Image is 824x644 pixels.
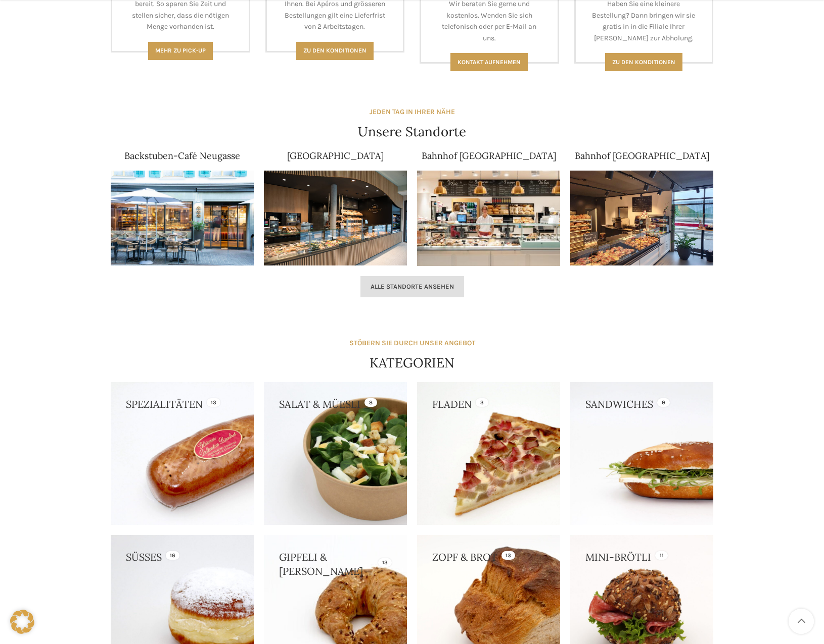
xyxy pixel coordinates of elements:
h4: KATEGORIEN [370,354,454,372]
span: Zu den konditionen [612,59,675,66]
div: JEDEN TAG IN IHRER NÄHE [370,106,455,118]
a: Mehr zu Pick-Up [148,42,213,60]
a: Kontakt aufnehmen [450,53,528,71]
div: STÖBERN SIE DURCH UNSER ANGEBOT [349,338,475,349]
a: Zu den Konditionen [296,42,374,60]
h4: Unsere Standorte [358,123,466,141]
a: [GEOGRAPHIC_DATA] [287,150,384,162]
a: Bahnhof [GEOGRAPHIC_DATA] [575,150,709,162]
a: Bahnhof [GEOGRAPHIC_DATA] [422,150,556,162]
span: Mehr zu Pick-Up [155,47,206,54]
a: Zu den konditionen [605,53,682,71]
span: Alle Standorte ansehen [371,283,454,291]
a: Alle Standorte ansehen [360,276,464,297]
a: Scroll to top button [789,609,814,634]
span: Zu den Konditionen [303,47,367,54]
a: Backstuben-Café Neugasse [124,150,240,162]
span: Kontakt aufnehmen [457,59,521,66]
